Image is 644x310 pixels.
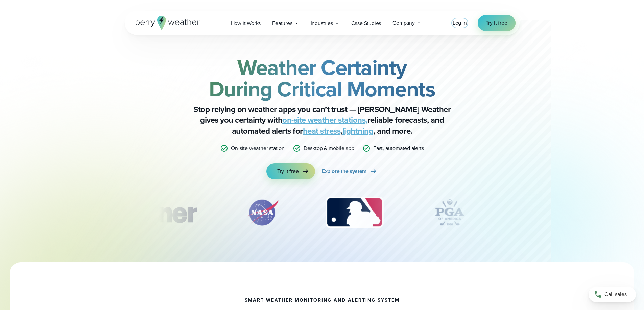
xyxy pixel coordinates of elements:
p: Stop relying on weather apps you can’t trust — [PERSON_NAME] Weather gives you certainty with rel... [187,104,457,136]
p: Desktop & mobile app [304,144,354,152]
p: On-site weather station [231,144,284,152]
p: Fast, automated alerts [373,144,424,152]
span: How it Works [231,19,261,27]
div: slideshow [159,196,486,233]
a: on-site weather stations, [282,114,367,126]
a: Call sales [589,287,636,302]
a: Try it free [266,163,315,179]
img: NASA.svg [239,196,286,229]
span: Case Studies [351,19,381,27]
a: How it Works [225,16,267,30]
span: Features [272,19,292,27]
a: Case Studies [345,16,387,30]
a: lightning [342,125,374,137]
span: Try it free [486,19,507,27]
span: Try it free [277,167,299,175]
a: heat stress [303,125,341,137]
a: Explore the system [322,163,378,179]
span: Industries [311,19,333,27]
div: 4 of 12 [423,196,477,229]
div: 3 of 12 [319,196,390,229]
img: PGA.svg [423,196,477,229]
span: Log in [453,19,467,27]
a: Log in [453,19,467,27]
a: Try it free [478,15,516,31]
div: 2 of 12 [239,196,286,229]
img: Turner-Construction_1.svg [110,196,206,229]
strong: Weather Certainty During Critical Moments [209,52,435,105]
div: 1 of 12 [110,196,206,229]
img: MLB.svg [319,196,390,229]
span: Explore the system [322,167,367,175]
span: Company [392,19,415,27]
h1: smart weather monitoring and alerting system [245,298,400,303]
span: Call sales [604,290,627,299]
